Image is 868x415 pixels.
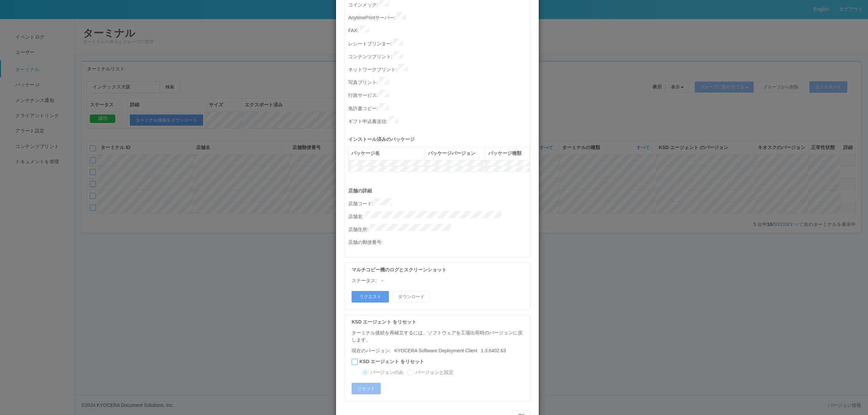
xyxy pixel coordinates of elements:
[352,318,527,326] p: KSD エージェント をリセット
[352,291,389,303] button: リクエスト
[391,348,506,353] span: 1.3.6402.63
[348,198,530,208] p: 店舗コード :
[348,211,530,221] p: 店舗名 :
[352,347,527,354] p: 現在のバージョン:
[348,116,530,125] p: ギフト申込書送信 :
[351,150,422,157] div: パッケージ名
[348,25,530,35] p: FAX :
[348,64,530,74] p: ネットワークプリント :
[348,77,530,86] p: 写真プリント :
[348,224,530,233] p: 店舗住所 :
[392,291,430,303] button: ダウンロード
[348,136,530,143] p: インストール済みのパッケージ
[348,237,530,246] p: 店舗の郵便番号 :
[359,358,424,365] label: KSD エージェント をリセット
[428,150,482,157] div: パッケージバージョン
[352,266,527,273] p: マルチコピー機のログとスクリーンショット
[348,90,530,99] p: 行政サービス :
[352,329,527,344] p: ターミナル接続を再確立するには、ソフトウェアを工場出荷時のバージョンに戻します。
[348,187,530,194] p: 店舗の詳細
[352,277,377,284] p: ステータス:
[348,12,530,22] p: AnytimePrintサーバー :
[348,103,530,112] p: 免許書コピー :
[348,38,530,48] p: レシートプリンター :
[348,51,530,61] p: コンテンツプリント :
[352,383,381,394] button: リセット
[370,369,403,376] label: バージョンのみ
[488,150,527,157] div: パッケージ種類
[415,369,453,376] label: バージョンと設定
[394,348,477,353] span: KYOCERA Software Deployment Client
